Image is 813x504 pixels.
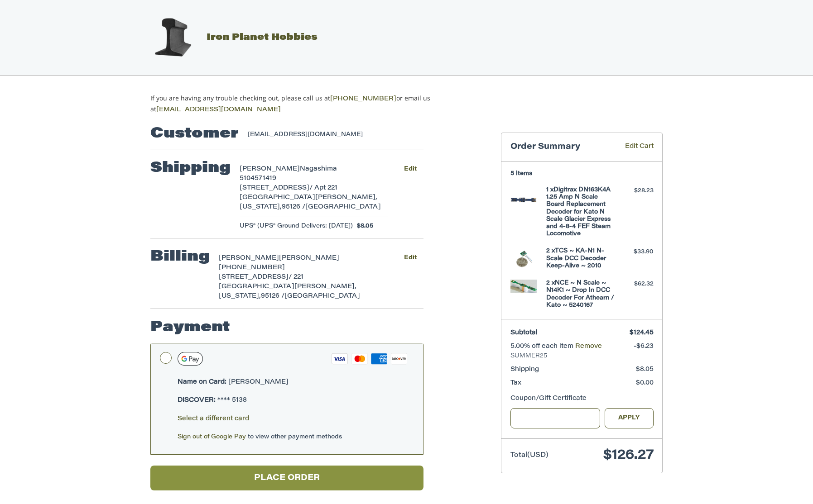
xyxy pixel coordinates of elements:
[630,330,654,336] span: $124.45
[219,265,285,271] span: [PHONE_NUMBER]
[150,159,231,177] h2: Shipping
[618,247,654,257] div: $33.90
[219,284,356,290] span: [GEOGRAPHIC_DATA][PERSON_NAME],
[207,33,318,42] span: Iron Planet Hobbies
[510,394,654,404] div: Coupon/Gift Certificate
[261,293,284,300] span: 95126 /
[150,466,423,490] button: Place Order
[300,166,337,172] span: Nagashima
[603,449,654,462] span: $126.27
[284,293,360,300] span: [GEOGRAPHIC_DATA]
[240,195,377,201] span: [GEOGRAPHIC_DATA][PERSON_NAME],
[240,204,282,210] span: [US_STATE],
[240,176,276,182] span: 5104571419
[178,397,216,404] strong: DISCOVER:
[510,380,521,386] span: Tax
[546,280,616,309] h4: 2 x NCE ~ N Scale ~ N14K1 ~ Drop In DCC Decoder For Athearn / Kato ~ 5240167
[219,255,279,262] span: [PERSON_NAME]
[636,366,654,373] span: $8.05
[510,366,539,373] span: Shipping
[279,255,339,262] span: [PERSON_NAME]
[510,352,654,361] span: SUMMER25
[150,93,459,115] p: If you are having any trouble checking out, please call us at or email us at
[240,166,300,172] span: [PERSON_NAME]
[178,352,203,366] img: Google Pay icon
[330,96,396,102] a: [PHONE_NUMBER]
[150,125,239,143] h2: Customer
[618,280,654,289] div: $62.32
[150,319,230,337] h2: Payment
[510,452,548,459] span: Total (USD)
[510,142,612,152] h3: Order Summary
[510,170,654,177] h3: 5 Items
[309,185,337,191] span: / Apt 221
[178,433,410,450] div: to view other payment methods
[510,343,575,350] span: 5.00% off each item
[178,379,226,385] strong: Name on Card :
[546,247,616,270] h4: 2 x TCS ~ KA-N1 N-Scale DCC Decoder Keep-Alive ~ 2010
[353,222,374,231] span: $8.05
[150,15,195,60] img: Iron Planet Hobbies
[150,248,210,266] h2: Billing
[248,130,415,139] div: [EMAIL_ADDRESS][DOMAIN_NAME]
[240,222,353,231] span: UPS® (UPS® Ground Delivers: [DATE])
[397,162,423,176] button: Edit
[282,204,305,210] span: 95126 /
[289,274,303,281] span: / 221
[636,380,654,386] span: $0.00
[510,408,601,428] input: Gift Certificate or Coupon Code
[612,142,654,152] a: Edit Cart
[510,330,538,336] span: Subtotal
[618,186,654,195] div: $28.23
[240,185,309,191] span: [STREET_ADDRESS]
[219,293,261,300] span: [US_STATE],
[634,343,654,350] span: -$6.23
[178,378,410,387] p: [PERSON_NAME]
[178,416,249,422] a: Select a different card
[397,252,423,265] button: Edit
[156,107,281,113] a: [EMAIL_ADDRESS][DOMAIN_NAME]
[305,204,381,210] span: [GEOGRAPHIC_DATA]
[605,408,654,428] button: Apply
[546,186,616,238] h4: 1 x Digitrax DN163K4A 1.25 Amp N Scale Board Replacement Decoder for Kato N Scale Glacier Express...
[178,434,246,440] a: Sign out of Google Pay
[141,33,318,42] a: Iron Planet Hobbies
[219,274,289,281] span: [STREET_ADDRESS]
[575,343,602,350] a: Remove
